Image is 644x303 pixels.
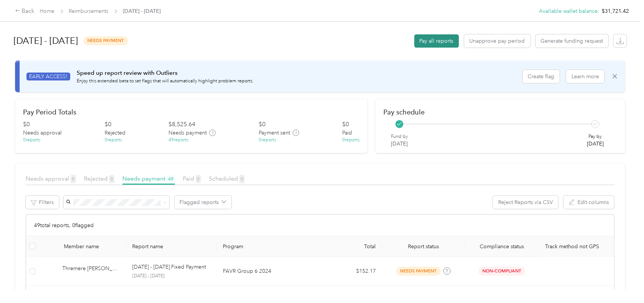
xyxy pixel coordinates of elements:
[388,243,459,250] span: Report status
[523,70,560,83] button: Create flag
[77,78,253,85] p: Enjoy this extended beta to set flags that will automatically highlight problem reports.
[26,215,614,236] div: 49 total reports, 0 flagged
[536,34,608,48] button: Generate funding request
[105,120,111,129] div: $ 0
[217,257,320,286] td: FAVR Group 6 2024
[39,236,126,257] th: Member name
[239,175,245,183] span: 0
[587,133,604,140] p: Pay by
[479,267,525,275] span: Non-Compliant
[545,243,608,250] p: Track method not GPS
[541,37,603,45] span: Generate funding request
[259,120,266,129] div: $ 0
[26,73,70,80] span: EARLY ACCESS!
[23,120,30,129] div: $ 0
[132,263,206,271] p: [DATE] - [DATE] Fixed Payment
[14,32,78,50] h1: [DATE] - [DATE]
[62,264,120,278] div: Thremere [PERSON_NAME]
[564,196,614,209] button: Edit columns
[320,257,382,286] td: $152.17
[598,7,599,15] span: :
[464,34,530,48] button: Unapprove pay period
[23,129,62,137] span: Needs approval
[84,175,114,182] span: Rejected
[217,236,320,257] th: Program
[23,137,40,144] div: 0 reports
[602,261,644,303] iframe: Everlance-gr Chat Button Frame
[209,175,245,182] span: Scheduled
[566,70,604,83] button: Learn more
[23,108,360,116] h2: Pay Period Totals
[183,175,201,182] span: Paid
[168,137,188,144] div: 49 reports
[493,196,558,209] button: Reject Reports via CSV
[587,140,604,148] p: [DATE]
[64,243,120,250] div: Member name
[342,129,352,137] span: Paid
[109,175,114,183] span: 0
[26,175,76,182] span: Needs approval
[123,7,161,15] span: [DATE] - [DATE]
[602,7,629,15] span: $31,721.42
[40,8,55,14] a: Home
[132,273,211,280] p: [DATE] - [DATE]
[175,196,232,209] button: Flagged reports
[69,8,109,14] a: Reimbursements
[383,108,617,116] h2: Pay schedule
[414,34,459,48] button: Pay all reports
[223,267,314,275] p: FAVR Group 6 2024
[391,133,408,140] p: Fund by
[396,267,441,275] span: needs payment
[168,129,207,137] span: Needs payment
[83,36,128,45] span: needs payment
[342,137,360,144] div: 0 reports
[196,175,201,183] span: 0
[126,236,217,257] th: Report name
[167,175,175,183] span: 49
[391,140,408,148] p: [DATE]
[71,175,76,183] span: 0
[15,7,35,16] div: Back
[326,243,376,250] div: Total
[105,129,125,137] span: Rejected
[26,196,59,209] button: Filters
[105,137,122,144] div: 0 reports
[122,175,175,182] span: Needs payment
[77,68,253,78] p: Speed up report review with Outliers
[471,243,533,250] span: Compliance status
[259,129,290,137] span: Payment sent
[259,137,276,144] div: 0 reports
[168,120,195,129] div: $ 8,525.64
[539,7,598,15] button: Available wallet balance
[342,120,349,129] div: $ 0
